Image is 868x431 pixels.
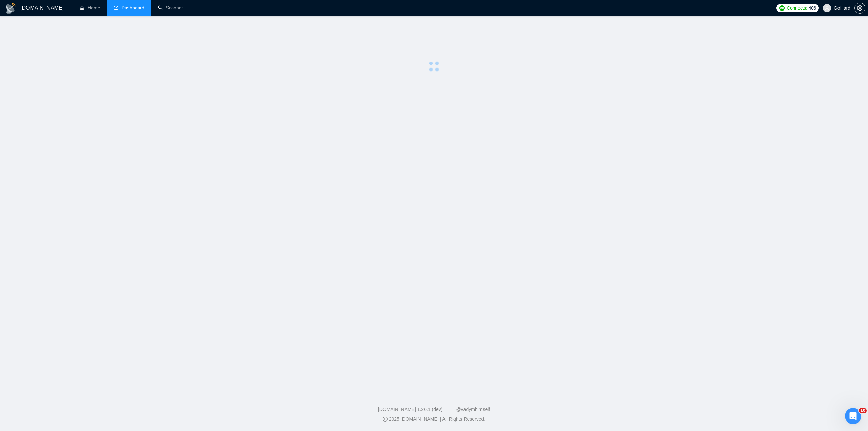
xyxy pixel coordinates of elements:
span: copyright [383,417,388,422]
span: Dashboard [122,5,144,11]
span: dashboard [114,5,118,10]
span: Connects: [787,4,807,12]
a: [DOMAIN_NAME] 1.26.1 (dev) [378,407,443,412]
div: 2025 [DOMAIN_NAME] | All Rights Reserved. [5,416,863,423]
iframe: Intercom live chat [845,408,861,424]
span: 10 [859,408,867,413]
span: setting [855,5,865,11]
img: upwork-logo.png [779,5,785,11]
a: homeHome [80,5,100,11]
span: user [825,6,829,11]
a: @vadymhimself [456,407,490,412]
a: setting [854,5,865,11]
button: setting [854,3,865,14]
img: logo [5,3,16,14]
span: 406 [809,4,816,12]
a: searchScanner [158,5,183,11]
